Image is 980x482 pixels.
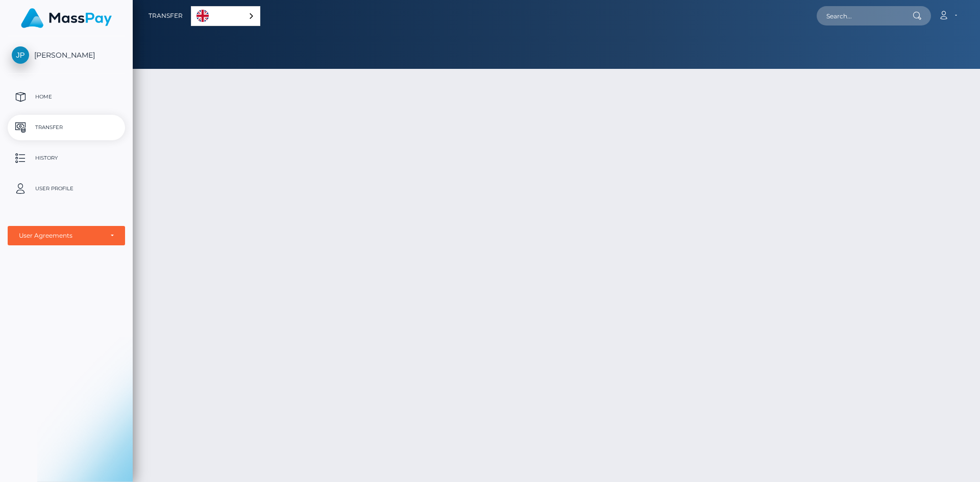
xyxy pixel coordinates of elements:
[12,120,121,135] p: Transfer
[149,5,183,27] a: Transfer
[8,84,125,110] a: Home
[8,145,125,171] a: History
[8,176,125,201] a: User Profile
[19,232,103,240] div: User Agreements
[191,6,260,26] div: Language
[21,8,112,28] img: MassPay
[8,50,125,60] span: [PERSON_NAME]
[8,226,125,245] button: User Agreements
[12,150,121,166] p: History
[191,6,260,26] aside: Language selected: English
[12,181,121,196] p: User Profile
[191,7,260,26] a: English
[817,6,913,26] input: Search...
[12,89,121,105] p: Home
[8,115,125,140] a: Transfer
